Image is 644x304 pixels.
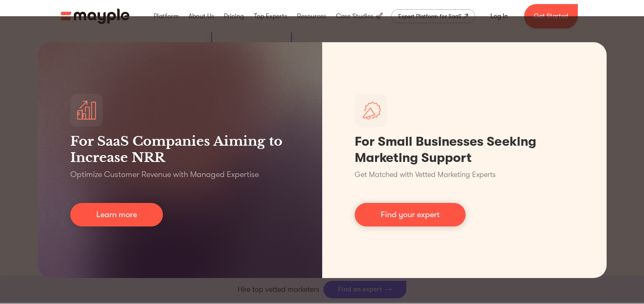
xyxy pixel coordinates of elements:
a: Learn more [70,203,163,226]
a: Expert Platform for SaaS [391,9,475,23]
a: Log In [481,6,518,26]
h3: For SaaS Companies Aiming to Increase NRR [70,133,290,166]
img: Mayple logo [61,9,130,24]
div: Expert Platform for SaaS [398,11,462,21]
div: Platform [152,3,181,29]
a: Find your expert [355,203,466,226]
a: Get Started [524,4,578,28]
a: home [61,9,130,24]
div: Resources [295,3,328,29]
p: Optimize Customer Revenue with Managed Expertise [70,169,259,180]
p: Get Matched with Vetted Marketing Experts [355,169,496,180]
div: Pricing [222,3,246,29]
h1: For Small Businesses Seeking Marketing Support [355,134,574,166]
div: Top Experts [252,3,289,29]
div: About Us [186,3,216,29]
